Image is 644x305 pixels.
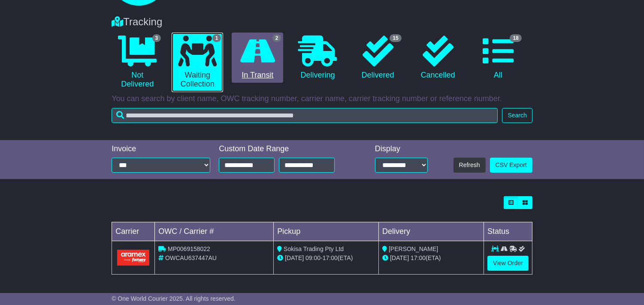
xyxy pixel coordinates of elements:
td: OWC / Carrier # [155,222,274,241]
span: 1 [212,34,221,42]
span: Sokisa Trading Pty Ltd [284,245,344,252]
img: Aramex.png [117,250,149,266]
span: 18 [510,34,521,42]
span: [DATE] [390,254,409,261]
span: 2 [272,34,281,42]
button: Refresh [454,158,486,173]
a: 18 All [472,33,524,83]
span: 09:00 [305,254,320,261]
a: 2 In Transit [232,33,283,83]
a: View Order [487,256,529,271]
span: 3 [152,34,161,42]
span: [DATE] [285,254,304,261]
a: Delivering [292,33,343,83]
a: CSV Export [490,158,532,173]
span: © One World Courier 2025. All rights reserved. [112,295,236,302]
div: - (ETA) [277,254,375,263]
span: [PERSON_NAME] [389,245,438,252]
td: Carrier [112,222,155,241]
td: Pickup [274,222,379,241]
div: Display [375,144,428,154]
td: Delivery [379,222,484,241]
a: 15 Delivered [352,33,404,83]
span: 17:00 [323,254,338,261]
a: 1 Waiting Collection [172,33,223,92]
td: Status [484,222,532,241]
a: Cancelled [412,33,464,83]
span: MP0069158022 [168,245,210,252]
div: Custom Date Range [219,144,354,154]
div: Tracking [107,16,537,28]
div: (ETA) [382,254,480,263]
button: Search [502,108,532,123]
span: OWCAU637447AU [165,254,217,261]
p: You can search by client name, OWC tracking number, carrier name, carrier tracking number or refe... [112,94,532,104]
a: 3 Not Delivered [112,33,163,92]
div: Invoice [112,144,210,154]
span: 15 [390,34,401,42]
span: 17:00 [411,254,426,261]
